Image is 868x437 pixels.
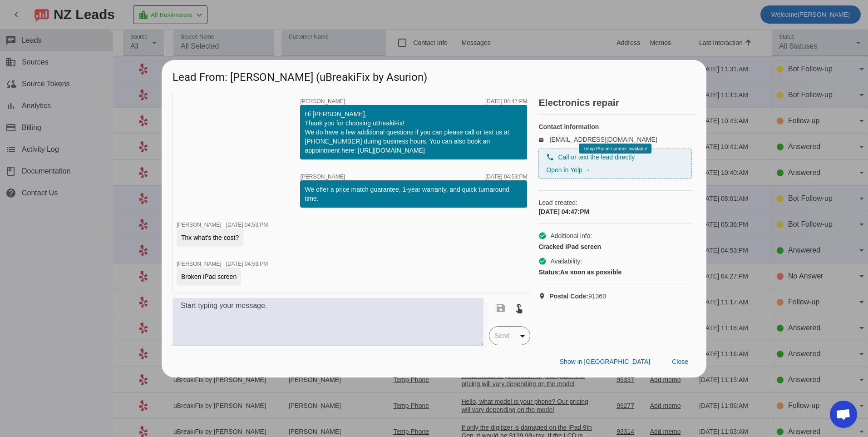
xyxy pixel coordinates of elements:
[181,233,239,242] div: Thx what's the cost?
[665,354,695,370] button: Close
[830,401,857,428] div: Open chat
[549,136,657,143] a: [EMAIL_ADDRESS][DOMAIN_NAME]
[517,331,528,342] mat-icon: arrow_drop_down
[177,261,222,267] span: [PERSON_NAME]
[538,232,547,240] mat-icon: check_circle
[538,122,692,131] h4: Contact information
[558,153,635,162] span: Call or text the lead directly
[672,358,688,365] span: Close
[550,257,582,266] span: Availability:
[583,146,647,151] span: Temp Phone number available
[546,153,554,161] mat-icon: phone
[552,354,657,370] button: Show in [GEOGRAPHIC_DATA]
[538,98,695,107] h2: Electronics repair
[181,272,237,281] div: Broken iPad screen
[549,292,606,301] span: 91360
[177,222,222,228] span: [PERSON_NAME]
[550,231,592,240] span: Additional info:
[546,166,590,174] a: Open in Yelp →
[560,358,650,365] span: Show in [GEOGRAPHIC_DATA]
[226,222,268,228] div: [DATE] 04:53:PM
[485,99,527,104] div: [DATE] 04:47:PM
[226,261,268,267] div: [DATE] 04:53:PM
[538,268,560,276] strong: Status:
[162,60,706,90] h1: Lead From: [PERSON_NAME] (uBreakiFix by Asurion)
[300,174,345,179] span: [PERSON_NAME]
[538,137,549,142] mat-icon: email
[305,185,523,203] div: We offer a price match guarantee, 1-year warranty, and quick turnaround time. ​
[538,198,692,207] span: Lead created:
[513,303,524,313] mat-icon: touch_app
[538,242,692,251] div: Cracked iPad screen
[300,99,345,104] span: [PERSON_NAME]
[549,293,588,300] strong: Postal Code:
[305,109,523,155] div: Hi [PERSON_NAME], Thank you for choosing uBreakiFix! We do have a few additional questions if you...
[538,257,547,265] mat-icon: check_circle
[538,207,692,216] div: [DATE] 04:47:PM
[538,268,692,277] div: As soon as possible
[538,293,549,300] mat-icon: location_on
[485,174,527,179] div: [DATE] 04:53:PM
